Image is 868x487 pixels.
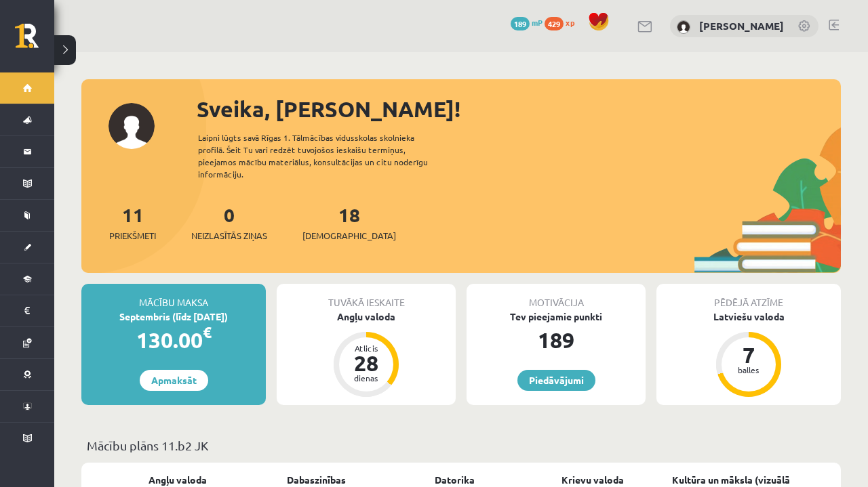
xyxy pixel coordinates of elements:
a: [PERSON_NAME] [699,19,784,33]
div: balles [728,366,769,374]
span: 429 [545,17,564,30]
div: dienas [346,374,387,382]
div: 189 [467,324,646,356]
a: Krievu valoda [561,473,624,487]
a: Dabaszinības [287,473,346,487]
span: [DEMOGRAPHIC_DATA] [302,229,396,242]
a: Piedāvājumi [517,370,595,391]
span: Priekšmeti [109,229,156,242]
div: Latviešu valoda [656,310,841,324]
div: 7 [728,344,769,366]
p: Mācību plāns 11.b2 JK [87,436,835,454]
div: 130.00 [81,324,266,356]
span: mP [532,17,542,28]
div: Septembris (līdz [DATE]) [81,310,266,324]
div: Angļu valoda [277,310,456,324]
a: 0Neizlasītās ziņas [191,203,267,242]
div: Sveika, [PERSON_NAME]! [197,93,841,125]
a: 189 mP [511,17,542,28]
span: Neizlasītās ziņas [191,229,267,242]
a: 18[DEMOGRAPHIC_DATA] [302,203,396,242]
div: Atlicis [346,344,387,352]
div: Tev pieejamie punkti [467,310,646,324]
div: Tuvākā ieskaite [277,284,456,310]
a: Angļu valoda [149,473,207,487]
span: xp [566,17,574,28]
a: 429 xp [545,17,581,28]
a: Rīgas 1. Tālmācības vidusskola [15,24,54,58]
a: Angļu valoda Atlicis 28 dienas [277,310,456,399]
a: Datorika [435,473,475,487]
a: Apmaksāt [140,370,208,391]
img: Betija Mačjuka [677,20,690,34]
div: Pēdējā atzīme [656,284,841,310]
a: Latviešu valoda 7 balles [656,310,841,399]
div: 28 [346,352,387,374]
div: Motivācija [467,284,646,310]
div: Mācību maksa [81,284,266,310]
a: 11Priekšmeti [109,203,156,242]
span: 189 [511,17,530,30]
span: € [203,322,212,342]
div: Laipni lūgts savā Rīgas 1. Tālmācības vidusskolas skolnieka profilā. Šeit Tu vari redzēt tuvojošo... [198,131,452,180]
